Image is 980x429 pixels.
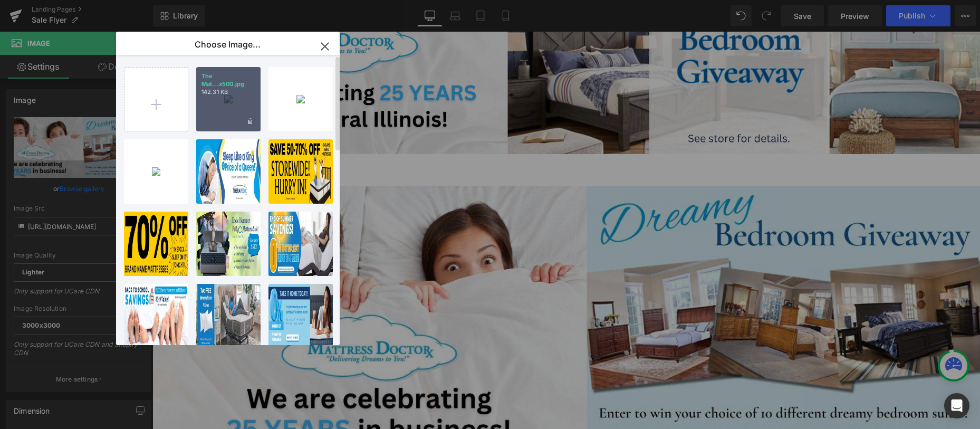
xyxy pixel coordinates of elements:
p: The Mat...x500.jpg [201,72,255,88]
p: Choose Image... [195,39,261,50]
div: Open Intercom Messenger [944,393,969,418]
img: 98a0fcaf-2085-4dcf-b1c6-33ab936ee784 [152,167,160,176]
img: 6f8f72e8-b9f8-40a7-921e-910f0a3f86e5 [296,95,305,103]
p: 142.31 KB [201,88,255,96]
